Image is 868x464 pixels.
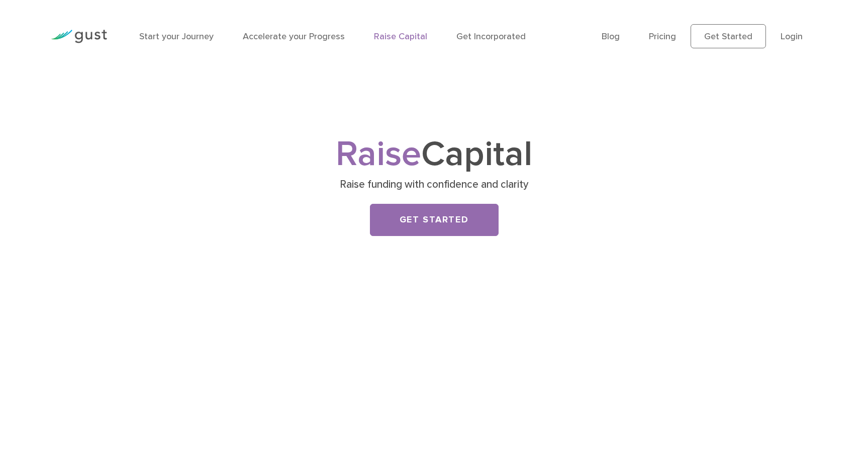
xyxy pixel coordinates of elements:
a: Accelerate your Progress [243,31,345,42]
a: Get Started [691,24,766,48]
a: Get Started [370,204,499,236]
a: Blog [602,31,620,42]
img: Gust Logo [51,30,107,43]
span: Raise [336,133,421,175]
h1: Capital [236,138,633,171]
a: Start your Journey [139,31,214,42]
a: Raise Capital [374,31,427,42]
a: Login [781,31,803,42]
p: Raise funding with confidence and clarity [239,178,629,192]
a: Pricing [649,31,676,42]
a: Get Incorporated [456,31,526,42]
